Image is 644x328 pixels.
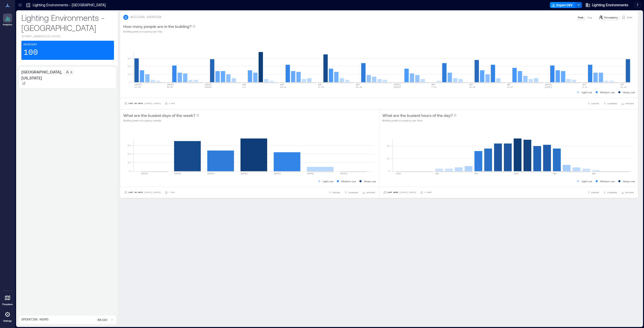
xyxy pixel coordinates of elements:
button: EXPORT [586,190,600,195]
tspan: 30 [128,57,131,60]
p: Building peak occupancy per Hour [382,118,457,122]
p: Building peak occupancy weekly [123,118,199,122]
text: [DATE] [545,83,552,86]
button: Export CSV [550,2,576,8]
text: [DATE] [394,86,401,88]
button: EXPORT [328,190,341,195]
text: 8am [474,172,478,175]
span: EXPORT [591,191,599,194]
text: 24-30 [356,86,362,88]
text: SEP [469,83,473,86]
p: Analytics [3,23,12,26]
p: 100 [23,48,38,58]
text: 4am [435,172,439,175]
p: Occupancy [604,15,618,19]
p: Heavy use [623,90,635,94]
tspan: 20 [128,65,131,68]
text: AUG [243,83,246,86]
p: What are the busiest hours of the day? [382,112,453,118]
text: AUG [356,83,360,86]
text: SEP [507,83,511,86]
p: 8a - 11a [98,318,107,322]
tspan: 10 [128,161,131,164]
span: EXPORT [591,102,599,105]
p: Light use [582,179,592,183]
span: OPTIONS [366,191,375,194]
tspan: 0 [129,169,131,172]
p: What are the busiest days of the week? [123,112,195,118]
text: [DATE] [135,83,142,86]
span: Lighting Environments [592,3,628,8]
button: OPTIONS [361,190,376,195]
a: Floorplans [1,292,14,307]
tspan: 20 [386,144,389,147]
button: COMPARE [602,190,618,195]
text: 10-16 [280,86,286,88]
tspan: 0 [388,169,389,172]
span: OPTIONS [625,102,634,105]
span: EXPORT [333,191,340,194]
p: BUILDING OVERVIEW [130,15,161,19]
button: OPTIONS [620,101,635,106]
p: Heavy use [623,179,635,183]
text: 14-20 [469,86,475,88]
text: 17-23 [318,86,324,88]
p: 1 Hour [424,191,431,194]
p: Medium use [600,179,615,183]
p: Visits [627,15,632,19]
text: [DATE] [141,172,148,175]
text: 12-18 [620,86,626,88]
span: COMPARE [607,191,617,194]
text: [DATE] [207,172,215,175]
text: 20-26 [167,86,173,88]
p: 0 [70,70,72,74]
button: EXPORT [586,101,600,106]
p: [STREET_ADDRESS][US_STATE] [21,35,114,39]
button: COMPARE [602,101,618,106]
tspan: 20 [128,152,131,155]
a: Settings [2,308,14,324]
p: Heavy use [364,179,376,183]
span: COMPARE [348,191,358,194]
text: 7-13 [431,86,436,88]
p: Peak [578,15,583,19]
text: 4pm [553,172,557,175]
p: Lighting Environments - [GEOGRAPHIC_DATA] [21,13,114,33]
text: AUG [280,83,284,86]
text: [DATE] [340,172,347,175]
p: Lighting Environments - [GEOGRAPHIC_DATA] [33,3,106,8]
button: Lighting Environments [584,1,630,9]
tspan: 30 [128,144,131,147]
p: Light use [582,90,592,94]
text: [DATE] [274,172,281,175]
text: AUG [318,83,322,86]
p: Medium use [341,179,356,183]
text: 13-19 [135,86,141,88]
p: 1 Day [169,191,175,194]
text: 21-27 [507,86,513,88]
text: [DATE] [545,86,552,88]
tspan: 10 [128,73,131,76]
text: [DATE] [307,172,314,175]
p: Headcount [23,43,37,47]
button: Last Week |[DATE]-[DATE] [382,190,417,195]
p: Building peak occupancy per Day [123,29,195,33]
p: Settings [3,319,12,322]
text: 12pm [514,172,518,175]
text: [DATE] [167,83,174,86]
text: [DATE] [205,86,212,88]
tspan: 0 [129,80,131,83]
text: 12am [396,172,401,175]
span: COMPARE [607,102,617,105]
button: COMPARE [343,190,359,195]
a: Analytics [1,12,14,28]
text: OCT [583,83,586,86]
text: 3-9 [243,86,246,88]
button: Last 90 Days |[DATE]-[DATE] [123,190,162,195]
text: 5-11 [583,86,587,88]
text: SEP [431,83,435,86]
p: 1 Day [169,102,175,105]
span: OPTIONS [625,191,634,194]
p: How many people are in the building? [123,23,191,29]
text: [DATE] [174,172,181,175]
